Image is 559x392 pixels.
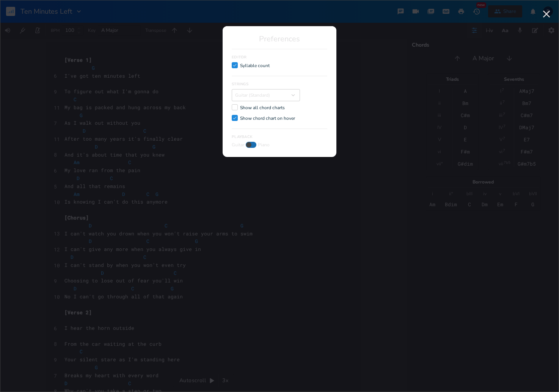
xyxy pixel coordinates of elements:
[235,93,270,97] span: Guitar (Standard)
[232,143,244,147] span: Guitar
[232,82,248,86] h3: Strings
[232,35,327,43] div: Preferences
[240,63,270,68] div: Syllable count
[258,143,270,147] span: Piano
[232,55,247,59] h3: Editor
[240,116,295,121] div: Show chord chart on hover
[232,135,253,139] h3: Playback
[240,105,285,110] div: Show all chord charts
